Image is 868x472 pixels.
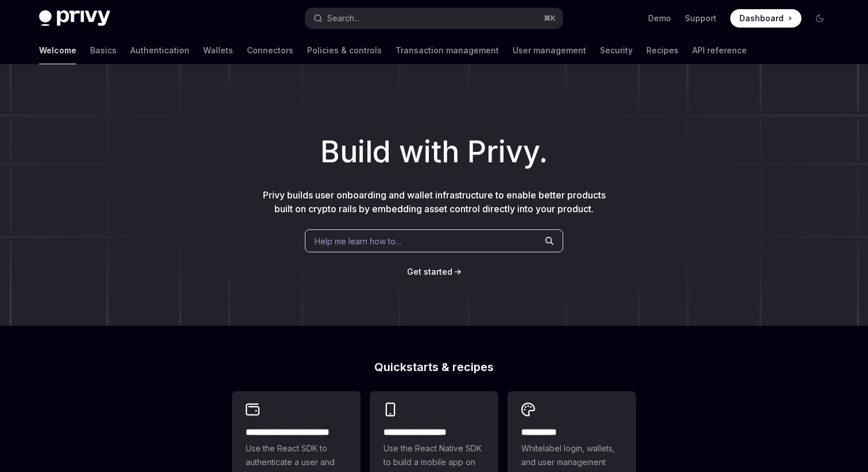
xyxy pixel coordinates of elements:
[600,37,633,64] a: Security
[692,37,747,64] a: API reference
[232,361,636,373] h2: Quickstarts & recipes
[247,37,293,64] a: Connectors
[396,37,499,64] a: Transaction management
[305,8,563,29] button: Search...⌘K
[90,37,117,64] a: Basics
[811,9,829,28] button: Toggle dark mode
[18,130,850,174] h1: Build with Privy.
[739,13,784,24] span: Dashboard
[685,13,716,24] a: Support
[315,235,402,247] span: Help me learn how to…
[513,37,586,64] a: User management
[307,37,382,64] a: Policies & controls
[544,14,556,23] span: ⌘ K
[730,9,801,28] a: Dashboard
[130,37,189,64] a: Authentication
[407,267,452,276] span: Get started
[39,10,110,26] img: dark logo
[263,189,606,214] span: Privy builds user onboarding and wallet infrastructure to enable better products built on crypto ...
[203,37,233,64] a: Wallets
[327,11,359,25] div: Search...
[646,37,679,64] a: Recipes
[39,37,76,64] a: Welcome
[648,13,671,24] a: Demo
[407,266,452,278] a: Get started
